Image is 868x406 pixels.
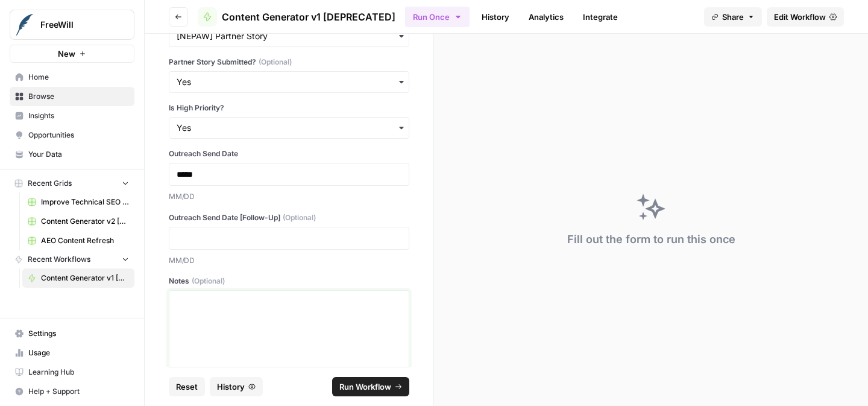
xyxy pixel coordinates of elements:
span: Edit Workflow [774,11,826,23]
input: [NEPAW] Partner Story [177,30,401,42]
span: Insights [28,110,129,121]
label: Partner Story Submitted? [169,57,409,68]
button: Share [704,7,762,27]
button: Recent Workflows [10,250,134,268]
a: Edit Workflow [767,7,844,27]
label: Outreach Send Date [169,148,409,159]
a: Content Generator v2 [DRAFT] Test [22,212,134,231]
span: (Optional) [259,57,292,68]
span: Home [28,72,129,83]
a: Settings [10,324,134,343]
a: History [474,7,517,27]
span: Settings [28,328,129,339]
a: Integrate [576,7,625,27]
span: History [217,381,245,393]
span: Opportunities [28,130,129,141]
span: Recent Workflows [28,254,90,265]
span: FreeWill [40,19,113,31]
a: Analytics [521,7,571,27]
a: Home [10,68,134,87]
img: FreeWill Logo [14,14,36,36]
p: MM/DD [169,191,409,203]
a: AEO Content Refresh [22,231,134,250]
label: Notes [169,276,409,287]
a: Opportunities [10,125,134,145]
span: New [58,48,75,60]
span: (Optional) [283,212,316,223]
label: Is High Priority? [169,103,409,113]
a: Your Data [10,145,134,164]
span: Reset [176,381,198,393]
span: (Optional) [192,276,225,287]
span: Run Workflow [339,381,391,393]
button: Workspace: FreeWill [10,10,134,40]
input: Yes [177,122,401,134]
span: Usage [28,347,129,358]
span: Your Data [28,149,129,160]
button: New [10,45,134,63]
span: AEO Content Refresh [41,235,129,246]
button: Recent Grids [10,174,134,192]
button: History [210,377,263,396]
span: Help + Support [28,386,129,397]
a: Content Generator v1 [DEPRECATED] [198,7,395,27]
button: Run Once [405,7,470,27]
label: Outreach Send Date [Follow-Up] [169,212,409,223]
span: Browse [28,91,129,102]
button: Help + Support [10,382,134,401]
a: Usage [10,343,134,363]
div: Fill out the form to run this once [567,231,735,248]
button: Run Workflow [332,377,409,396]
span: Content Generator v2 [DRAFT] Test [41,216,129,227]
a: Content Generator v1 [DEPRECATED] [22,268,134,288]
span: Content Generator v1 [DEPRECATED] [222,10,395,24]
span: Learning Hub [28,367,129,378]
span: Recent Grids [28,178,72,189]
a: Browse [10,87,134,106]
span: Content Generator v1 [DEPRECATED] [41,273,129,284]
button: Reset [169,377,205,396]
span: Improve Technical SEO for Page [41,197,129,208]
span: Share [722,11,744,23]
a: Insights [10,106,134,125]
a: Learning Hub [10,363,134,382]
a: Improve Technical SEO for Page [22,192,134,212]
input: Yes [177,76,401,88]
p: MM/DD [169,255,409,267]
